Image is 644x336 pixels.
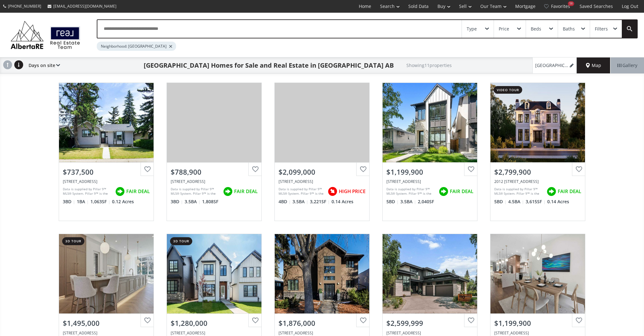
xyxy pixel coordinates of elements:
[63,318,150,328] div: $1,495,000
[484,76,592,227] a: video tour$2,799,9002012 [STREET_ADDRESS]Data is supplied by Pillar 9™ MLS® System. Pillar 9™ is ...
[234,188,258,195] span: FAIR DEAL
[494,318,581,328] div: $1,199,900
[171,187,220,196] div: Data is supplied by Pillar 9™ MLS® System. Pillar 9™ is the owner of the copyright in its MLS® Sy...
[332,198,353,205] span: 0.14 Acres
[97,42,176,51] div: Neighborhood: [GEOGRAPHIC_DATA]
[494,187,543,196] div: Data is supplied by Pillar 9™ MLS® System. Pillar 9™ is the owner of the copyright in its MLS® Sy...
[202,198,218,205] span: 1,808 SF
[595,27,608,31] div: Filters
[494,330,581,336] div: 2126A 52 Avenue SW, Calgary, AB T3E 1K3
[171,330,258,336] div: 2347 53 Avenue SW, Calgary, AB T3E 1L1
[53,3,116,9] span: [EMAIL_ADDRESS][DOMAIN_NAME]
[63,330,150,336] div: 2322 54 Avenue SW, Calgary, AB T3E 1M1
[279,318,365,328] div: $1,876,000
[386,167,473,177] div: $1,199,900
[418,198,434,205] span: 2,040 SF
[268,76,376,227] a: $2,099,000[STREET_ADDRESS]Data is supplied by Pillar 9™ MLS® System. Pillar 9™ is the owner of th...
[558,188,581,195] span: FAIR DEAL
[547,198,569,205] span: 0.14 Acres
[499,27,509,31] div: Price
[160,76,268,227] a: $788,900[STREET_ADDRESS]Data is supplied by Pillar 9™ MLS® System. Pillar 9™ is the owner of the ...
[376,76,484,227] a: $1,199,900[STREET_ADDRESS]Data is supplied by Pillar 9™ MLS® System. Pillar 9™ is the owner of th...
[171,179,258,184] div: 5109 19 Street SW, Calgary, AB T2T 7A5
[63,179,150,184] div: 5712 Layzell Road SW, Calgary, AB T3E 5G9
[508,198,524,205] span: 4.5 BA
[171,167,258,177] div: $788,900
[310,198,330,205] span: 3,221 SF
[617,62,637,69] span: Gallery
[531,27,541,31] div: Beds
[386,330,473,336] div: 110 Lissington Drive SW, Calgary, AB T3E 5E3
[563,27,575,31] div: Baths
[279,187,325,196] div: Data is supplied by Pillar 9™ MLS® System. Pillar 9™ is the owner of the copyright in its MLS® Sy...
[450,188,473,195] span: FAIR DEAL
[292,198,308,205] span: 3.5 BA
[494,198,507,205] span: 5 BD
[112,198,134,205] span: 0.12 Acres
[77,198,89,205] span: 1 BA
[406,63,452,68] h2: Showing 11 properties
[326,185,339,198] img: rating icon
[126,188,150,195] span: FAIR DEAL
[52,76,160,227] a: $737,500[STREET_ADDRESS]Data is supplied by Pillar 9™ MLS® System. Pillar 9™ is the owner of the ...
[25,57,60,73] div: Days on site
[279,179,365,184] div: 2025 51 Avenue SW, Calgary, AB T3E 1J7
[586,62,601,69] span: Map
[494,167,581,177] div: $2,799,900
[90,198,110,205] span: 1,063 SF
[386,318,473,328] div: $2,599,999
[532,57,577,73] a: [GEOGRAPHIC_DATA]
[494,179,581,184] div: 2012 57 Avenue SW, Calgary, AB T3E 1M9
[526,198,546,205] span: 3,615 SF
[8,3,41,9] span: [PHONE_NUMBER]
[577,57,610,73] div: Map
[279,198,291,205] span: 4 BD
[63,167,150,177] div: $737,500
[386,187,436,196] div: Data is supplied by Pillar 9™ MLS® System. Pillar 9™ is the owner of the copyright in its MLS® Sy...
[568,1,574,6] div: 58
[437,185,450,198] img: rating icon
[44,0,120,12] a: [EMAIL_ADDRESS][DOMAIN_NAME]
[467,27,477,31] div: Type
[63,198,75,205] span: 3 BD
[221,185,234,198] img: rating icon
[386,179,473,184] div: 2126B 52 Avenue SW, Calgary, AB T3E1K3
[171,198,183,205] span: 3 BD
[185,198,200,205] span: 3.5 BA
[114,185,126,198] img: rating icon
[63,187,112,196] div: Data is supplied by Pillar 9™ MLS® System. Pillar 9™ is the owner of the copyright in its MLS® Sy...
[144,61,394,70] h1: [GEOGRAPHIC_DATA] Homes for Sale and Real Estate in [GEOGRAPHIC_DATA] AB
[339,188,365,195] span: HIGH PRICE
[279,330,365,336] div: 38 Lissington Drive SW, Calgary, AB T3E 5E1
[386,198,399,205] span: 5 BD
[610,57,644,73] div: Gallery
[171,318,258,328] div: $1,280,000
[279,167,365,177] div: $2,099,000
[535,62,568,69] span: [GEOGRAPHIC_DATA]
[545,185,558,198] img: rating icon
[400,198,416,205] span: 3.5 BA
[7,19,83,51] img: Logo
